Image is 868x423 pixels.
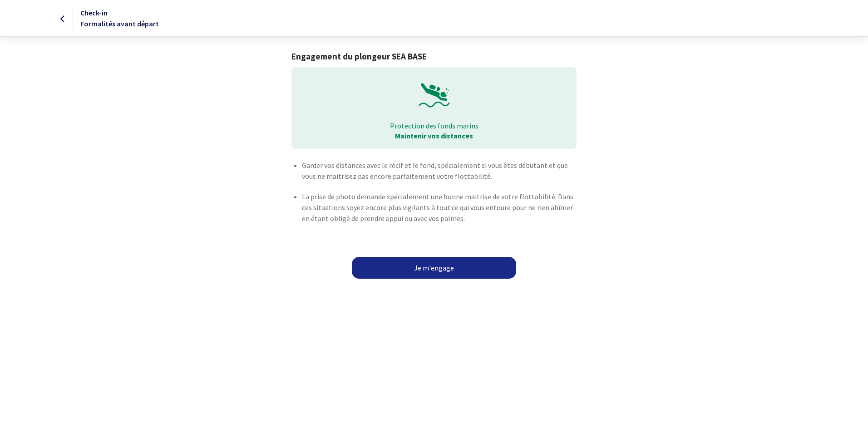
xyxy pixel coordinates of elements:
a: Je m'engage [352,257,516,279]
h1: Engagement du plongeur SEA BASE [291,51,576,62]
strong: Maintenir vos distances [395,131,473,140]
span: Check-in Formalités avant départ [80,8,159,28]
p: Garder vos distances avec le récif et le fond, spécialement si vous êtes débutant et que vous ne ... [302,160,576,182]
p: La prise de photo demande spécialement une bonne maitrise de votre flottabilité. Dans ces situati... [302,191,576,224]
p: Protection des fonds marins [298,121,570,131]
